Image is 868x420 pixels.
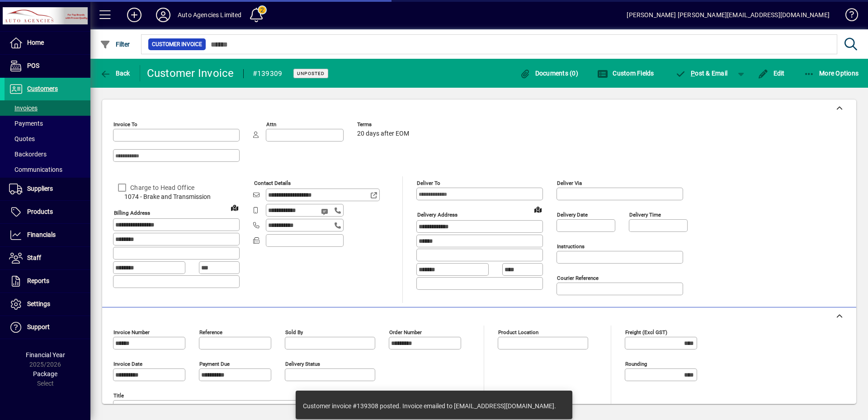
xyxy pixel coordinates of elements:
[5,293,90,316] a: Settings
[199,361,230,367] mat-label: Payment due
[5,55,90,77] a: POS
[755,65,787,81] button: Edit
[113,121,137,127] mat-label: Invoice To
[5,224,90,246] a: Financials
[9,104,38,112] span: Invoices
[5,32,90,54] a: Home
[199,329,222,335] mat-label: Reference
[627,8,830,22] div: [PERSON_NAME] [PERSON_NAME][EMAIL_ADDRESS][DOMAIN_NAME]
[147,66,234,80] div: Customer Invoice
[27,254,41,261] span: Staff
[498,329,538,335] mat-label: Product location
[625,361,647,367] mat-label: Rounding
[531,202,545,217] a: View on map
[113,392,124,399] mat-label: Title
[26,351,65,359] span: Financial Year
[227,200,242,215] a: View on map
[625,329,667,335] mat-label: Freight (excl GST)
[253,66,283,81] div: #139309
[303,401,556,411] div: Customer invoice #139308 posted. Invoice emailed to [EMAIL_ADDRESS][DOMAIN_NAME].
[802,65,861,81] button: More Options
[113,361,142,367] mat-label: Invoice date
[389,329,422,335] mat-label: Order number
[9,120,43,127] span: Payments
[597,70,654,77] span: Custom Fields
[113,192,240,202] span: 1074 - Brake and Transmission
[266,121,276,127] mat-label: Attn
[27,300,50,307] span: Settings
[90,65,140,81] app-page-header-button: Back
[27,39,44,46] span: Home
[5,100,90,116] a: Invoices
[27,277,49,284] span: Reports
[5,316,90,339] a: Support
[5,201,90,223] a: Products
[98,65,132,81] button: Back
[297,71,325,76] span: Unposted
[557,243,585,250] mat-label: Instructions
[315,201,336,222] button: Send SMS
[9,166,62,173] span: Communications
[519,70,578,77] span: Documents (0)
[675,70,728,77] span: ost & Email
[178,8,242,22] div: Auto Agencies Limited
[9,135,35,142] span: Quotes
[5,116,90,131] a: Payments
[100,41,130,48] span: Filter
[357,122,411,127] span: Terms
[629,212,661,218] mat-label: Delivery time
[27,185,53,192] span: Suppliers
[557,275,599,281] mat-label: Courier Reference
[27,231,56,238] span: Financials
[691,70,695,77] span: P
[557,180,582,186] mat-label: Deliver via
[804,70,859,77] span: More Options
[113,329,150,335] mat-label: Invoice number
[671,65,732,81] button: Post & Email
[5,146,90,162] a: Backorders
[100,70,130,77] span: Back
[9,151,47,158] span: Backorders
[557,212,588,218] mat-label: Delivery date
[27,62,39,69] span: POS
[33,370,57,378] span: Package
[5,131,90,146] a: Quotes
[149,7,178,23] button: Profile
[517,65,580,81] button: Documents (0)
[357,130,409,137] span: 20 days after EOM
[5,178,90,200] a: Suppliers
[120,7,149,23] button: Add
[27,85,58,92] span: Customers
[285,361,320,367] mat-label: Delivery status
[417,180,440,186] mat-label: Deliver To
[595,65,656,81] button: Custom Fields
[5,270,90,293] a: Reports
[758,70,785,77] span: Edit
[27,208,53,215] span: Products
[98,36,132,52] button: Filter
[152,40,202,49] span: Customer Invoice
[27,323,50,330] span: Support
[5,162,90,177] a: Communications
[839,2,857,31] a: Knowledge Base
[5,247,90,269] a: Staff
[285,329,303,335] mat-label: Sold by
